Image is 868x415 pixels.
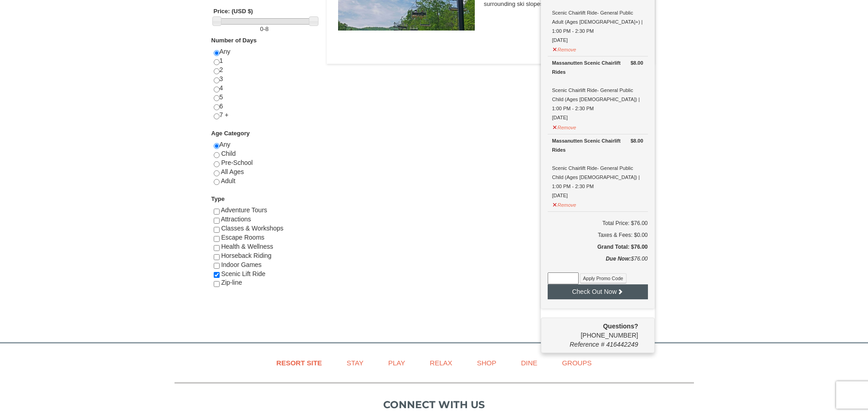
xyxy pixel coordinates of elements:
[260,26,263,32] span: 0
[418,353,463,373] a: Relax
[548,284,648,299] button: Check Out Now
[214,25,315,34] label: -
[221,159,252,166] span: Pre-School
[221,252,272,259] span: Horseback Riding
[221,234,264,241] span: Escape Rooms
[552,43,577,54] button: Remove
[570,341,604,348] span: Reference #
[552,136,643,154] div: Massanutten Scenic Chairlift Rides
[606,341,638,348] span: 416442249
[214,140,315,195] div: Any
[214,47,315,129] div: Any 1 2 3 4 5 6 7 +
[221,168,244,175] span: All Ages
[548,322,638,339] span: [PHONE_NUMBER]
[580,273,627,283] button: Apply Promo Code
[552,198,577,210] button: Remove
[603,323,638,330] strong: Questions?
[265,353,334,373] a: Resort Site
[552,136,643,200] div: Scenic Chairlift Ride- General Public Child (Ages [DEMOGRAPHIC_DATA]) | 1:00 PM - 2:30 PM [DATE]
[221,261,262,268] span: Indoor Games
[606,256,631,262] strong: Due Now:
[175,397,694,412] p: Connect with us
[221,243,273,250] span: Health & Wellness
[221,177,236,184] span: Adult
[631,58,643,67] strong: $8.00
[221,150,236,157] span: Child
[548,231,648,240] div: Taxes & Fees: $0.00
[214,8,253,15] strong: Price: (USD $)
[631,136,643,145] strong: $8.00
[377,353,416,373] a: Play
[221,206,267,214] span: Adventure Tours
[552,121,577,132] button: Remove
[211,37,257,44] strong: Number of Days
[221,225,283,232] span: Classes & Workshops
[221,279,242,286] span: Zip-line
[552,58,643,122] div: Scenic Chairlift Ride- General Public Child (Ages [DEMOGRAPHIC_DATA]) | 1:00 PM - 2:30 PM [DATE]
[265,26,268,32] span: 8
[548,219,648,228] h6: Total Price: $76.00
[221,270,265,277] span: Scenic Lift Ride
[466,353,508,373] a: Shop
[509,353,549,373] a: Dine
[221,215,251,223] span: Attractions
[548,254,648,272] div: $76.00
[552,58,643,77] div: Massanutten Scenic Chairlift Rides
[548,242,648,251] h5: Grand Total: $76.00
[550,353,603,373] a: Groups
[211,130,250,137] strong: Age Category
[211,195,225,202] strong: Type
[335,353,375,373] a: Stay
